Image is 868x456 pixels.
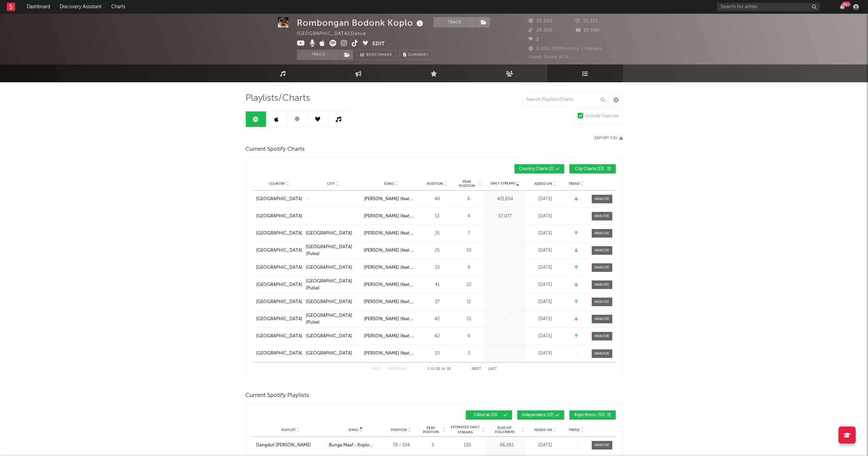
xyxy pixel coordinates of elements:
div: 130 [449,442,485,449]
div: 22 [456,281,482,288]
span: Country Charts ( 2 ) [519,167,554,171]
div: 9 [456,333,482,340]
a: [GEOGRAPHIC_DATA] [256,281,302,288]
span: Editorial ( 15 ) [470,413,502,417]
div: 96,061 [489,442,525,449]
div: 78 / 104 [386,442,417,449]
div: 33 [422,264,453,271]
a: [GEOGRAPHIC_DATA] (Pulse) [306,312,360,326]
div: [PERSON_NAME] (feat. [GEOGRAPHIC_DATA]) [364,350,418,357]
div: 13 [422,213,453,220]
span: Song [348,428,358,432]
a: [GEOGRAPHIC_DATA] [306,230,360,237]
div: 37 [422,299,453,305]
div: Bunga Maaf - Koplo Version [329,442,382,449]
div: Rombongan Bodonk Koplo [297,17,425,28]
div: 42 [422,316,453,323]
span: 31,571 [576,19,598,23]
button: Edit [372,40,385,48]
input: Search for artists [717,3,820,11]
span: Estimated Daily Streams [449,425,481,435]
div: 15 [456,316,482,323]
div: 421,854 [485,196,525,203]
a: [GEOGRAPHIC_DATA] [256,247,302,254]
span: Playlist Followers [489,426,521,434]
button: Track [433,17,476,27]
span: Trend [568,182,580,186]
div: [GEOGRAPHIC_DATA] [306,264,352,271]
span: Added On [534,428,552,432]
span: Position [391,428,407,432]
button: Export CSV [594,136,623,140]
div: 3 [456,350,482,357]
div: 4 [456,213,482,220]
div: 10 [422,350,453,357]
a: [PERSON_NAME] (feat. [GEOGRAPHIC_DATA]) [364,264,418,271]
button: Previous [388,367,406,371]
a: [GEOGRAPHIC_DATA] [306,333,360,340]
span: 6,093,288 Monthly Listeners [529,47,602,51]
div: [GEOGRAPHIC_DATA] [306,333,352,340]
span: Added On [534,182,552,186]
a: [GEOGRAPHIC_DATA] [256,196,302,203]
a: [GEOGRAPHIC_DATA] [256,230,302,237]
span: Peak Position [456,180,478,188]
span: 30,003 [529,19,553,23]
span: of [441,368,445,371]
div: 1 10 15 [420,365,458,373]
a: [GEOGRAPHIC_DATA] [256,264,302,271]
span: Position [427,182,443,186]
div: 11 [456,299,482,305]
a: [GEOGRAPHIC_DATA] [306,264,360,271]
span: Playlists/Charts [245,94,310,103]
div: 9 [456,264,482,271]
button: Next [472,367,481,371]
a: Benchmark [357,50,396,60]
a: [PERSON_NAME] (feat. [GEOGRAPHIC_DATA]) [364,316,418,323]
div: [GEOGRAPHIC_DATA] [256,316,302,323]
a: [GEOGRAPHIC_DATA] [256,350,302,357]
div: 42 [422,333,453,340]
div: [GEOGRAPHIC_DATA] (Pulse) [306,244,360,257]
div: [DATE] [528,350,563,357]
span: Current Spotify Charts [245,145,305,154]
span: 10,900 [576,28,600,33]
input: Search Playlists/Charts [523,93,609,107]
div: Include Features [585,112,619,120]
div: [GEOGRAPHIC_DATA] | Dance [297,30,374,38]
div: 57,077 [485,213,525,220]
div: [DATE] [528,281,563,288]
a: [GEOGRAPHIC_DATA] [306,350,360,357]
div: [GEOGRAPHIC_DATA] [306,299,352,305]
div: [GEOGRAPHIC_DATA] [306,230,352,237]
span: City Charts ( 13 ) [574,167,605,171]
span: Benchmark [366,51,392,59]
button: Track [297,50,340,60]
a: [PERSON_NAME] (feat. [GEOGRAPHIC_DATA]) [364,196,418,203]
div: 41 [422,281,453,288]
div: [DATE] [528,196,563,203]
div: 48 [422,196,453,203]
div: Dangdut [PERSON_NAME] [256,442,311,449]
a: [GEOGRAPHIC_DATA] [256,299,302,305]
a: [GEOGRAPHIC_DATA] [306,299,360,305]
button: Algorithmic(55) [569,410,616,420]
div: [GEOGRAPHIC_DATA] (Pulse) [306,278,360,291]
div: [PERSON_NAME] (feat. [GEOGRAPHIC_DATA]) [364,299,418,305]
span: Peak Position [420,426,442,434]
span: City [327,182,335,186]
div: [DATE] [528,213,563,220]
div: [GEOGRAPHIC_DATA] [256,213,302,220]
a: [GEOGRAPHIC_DATA] [256,333,302,340]
div: [DATE] [528,442,563,449]
span: Country [269,182,285,186]
a: Dangdut [PERSON_NAME] [256,442,325,449]
a: [PERSON_NAME] (feat. [GEOGRAPHIC_DATA]) [364,247,418,254]
span: to [430,368,435,371]
div: [PERSON_NAME] (feat. [GEOGRAPHIC_DATA]) [364,213,418,220]
span: Current Spotify Playlists [245,392,309,400]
